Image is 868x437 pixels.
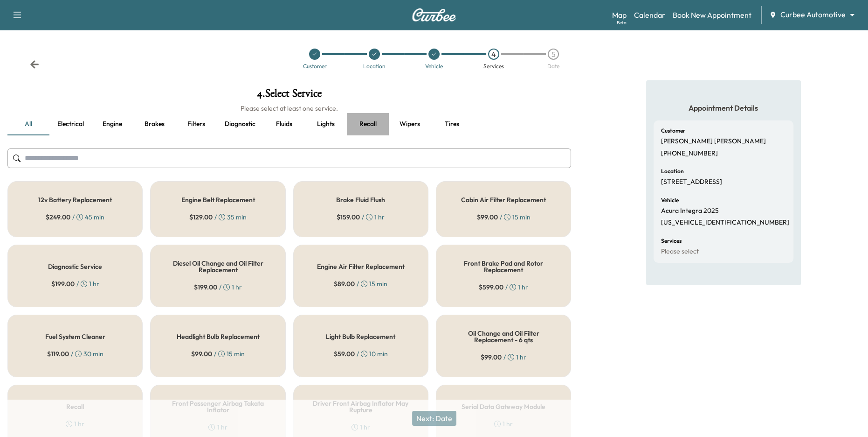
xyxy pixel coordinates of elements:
div: / 1 hr [481,352,526,362]
span: $ 599.00 [479,282,503,292]
button: Wipers [389,113,431,135]
button: Tires [431,113,473,135]
button: Engine [91,113,133,135]
div: 5 [548,49,559,60]
h5: Light Bulb Replacement [326,333,395,340]
div: basic tabs example [7,113,571,135]
h5: Engine Belt Replacement [181,197,255,203]
h5: Front Brake Pad and Rotor Replacement [451,260,556,273]
h6: Services [661,238,682,244]
button: Diagnostic [217,113,263,135]
p: Please select [661,247,699,256]
span: $ 199.00 [194,282,217,292]
h5: Engine Air Filter Replacement [317,263,405,270]
h5: Headlight Bulb Replacement [176,333,259,340]
button: Fluids [263,113,305,135]
h5: Diagnostic Service [48,263,102,270]
div: Beta [617,19,627,26]
p: [STREET_ADDRESS] [661,178,722,186]
h6: Please select at least one service. [7,104,571,113]
p: [PHONE_NUMBER] [661,149,718,158]
div: / 45 min [46,212,104,222]
span: $ 99.00 [477,212,498,222]
div: / 15 min [477,212,530,222]
span: $ 99.00 [481,352,502,362]
p: Acura Integra 2025 [661,207,719,215]
a: Calendar [634,9,665,21]
div: / 35 min [189,212,247,222]
div: 4 [488,49,499,60]
button: Recall [347,113,389,135]
button: Lights [305,113,347,135]
button: Filters [175,113,217,135]
span: $ 99.00 [191,349,212,359]
h5: Diesel Oil Change and Oil Filter Replacement [165,260,270,273]
div: / 1 hr [479,282,528,292]
span: $ 129.00 [189,212,213,222]
div: / 1 hr [337,212,385,222]
span: $ 89.00 [334,279,355,289]
h5: Appointment Details [654,103,793,113]
div: Customer [303,63,327,69]
img: Curbee Logo [412,8,456,21]
h5: Oil Change and Oil Filter Replacement - 6 qts [451,330,556,343]
div: / 30 min [47,349,103,359]
h5: Cabin Air Filter Replacement [461,197,546,203]
span: $ 119.00 [47,349,69,359]
h6: Location [661,169,684,174]
p: [US_VEHICLE_IDENTIFICATION_NUMBER] [661,218,789,227]
span: $ 159.00 [337,212,360,222]
div: / 15 min [191,349,245,359]
h6: Customer [661,128,685,134]
div: / 1 hr [51,279,99,289]
div: Vehicle [425,63,443,69]
div: / 15 min [334,279,387,289]
h1: 4 . Select Service [7,88,571,104]
span: Curbee Automotive [780,9,846,20]
p: [PERSON_NAME] [PERSON_NAME] [661,137,766,146]
div: Date [547,63,559,69]
h5: Fuel System Cleaner [45,333,105,340]
div: Services [483,63,504,69]
span: $ 59.00 [334,349,355,359]
button: Brakes [133,113,175,135]
button: all [7,113,49,135]
span: $ 199.00 [51,279,75,289]
div: / 10 min [334,349,388,359]
button: Electrical [49,113,91,135]
h6: Vehicle [661,197,679,203]
a: Book New Appointment [673,9,751,21]
div: Back [30,60,39,69]
h5: 12v Battery Replacement [38,197,112,203]
span: $ 249.00 [46,212,70,222]
a: MapBeta [612,9,627,21]
div: Location [363,63,386,69]
div: / 1 hr [194,282,242,292]
h5: Brake Fluid Flush [336,197,385,203]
